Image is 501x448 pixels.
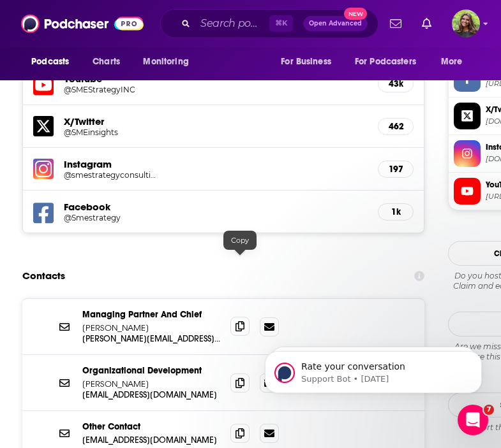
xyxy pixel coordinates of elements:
iframe: Intercom notifications message [246,324,501,414]
h5: X/Twitter [64,115,368,127]
a: @SMEStrategyINC [64,85,368,94]
input: Search podcasts, credits, & more... [195,13,269,34]
span: ⌘ K [269,15,293,32]
p: [PERSON_NAME] [82,379,220,389]
span: Logged in as reagan34226 [452,10,480,38]
p: [PERSON_NAME][EMAIL_ADDRESS][DOMAIN_NAME] [82,333,220,344]
a: Charts [84,50,128,74]
span: Podcasts [31,53,69,71]
img: Podchaser - Follow, Share and Rate Podcasts [21,11,144,36]
p: [PERSON_NAME] [82,322,220,333]
p: [EMAIL_ADDRESS][DOMAIN_NAME] [82,435,220,445]
h5: Facebook [64,201,368,213]
h5: 1k [389,206,403,217]
span: Monitoring [143,53,188,71]
button: open menu [272,50,347,74]
button: Show profile menu [452,10,480,38]
h5: 197 [389,164,403,175]
button: open menu [347,50,435,74]
h5: 462 [389,121,403,132]
a: @smestrategyconsulting [64,170,368,180]
a: Show notifications dropdown [417,13,437,34]
p: [EMAIL_ADDRESS][DOMAIN_NAME] [82,389,220,400]
a: @Smestrategy [64,213,368,222]
a: @SMEinsights [64,127,368,137]
h5: @Smestrategy [64,213,156,222]
span: More [441,53,463,71]
img: iconImage [33,159,54,179]
h2: Contacts [22,264,65,288]
h5: 43k [389,78,403,89]
p: Managing Partner And Chief [82,309,220,320]
a: Show notifications dropdown [385,13,407,34]
button: open menu [134,50,205,74]
button: open menu [432,50,479,74]
span: For Podcasters [355,53,416,71]
span: 7 [484,405,494,415]
p: Other Contact [82,421,220,432]
span: New [344,8,367,20]
div: Search podcasts, credits, & more... [160,9,378,38]
h5: Instagram [64,158,368,170]
span: For Business [281,53,331,71]
h5: @smestrategyconsulting [64,170,156,180]
h5: @SMEStrategyINC [64,85,156,94]
button: Open AdvancedNew [303,16,368,31]
span: Charts [93,53,120,71]
div: Copy [223,231,257,250]
iframe: Intercom live chat [458,405,488,435]
p: Organizational Development [82,365,220,376]
img: User Profile [452,10,480,38]
span: Open Advanced [309,20,362,27]
button: open menu [22,50,86,74]
h5: @SMEinsights [64,127,156,137]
